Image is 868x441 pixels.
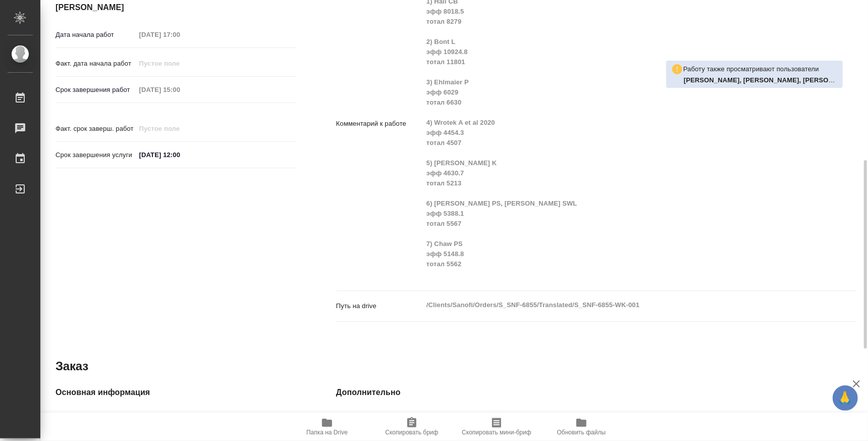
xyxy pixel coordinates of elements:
button: Скопировать бриф [369,413,454,441]
button: Папка на Drive [285,413,369,441]
input: Пустое поле [136,56,224,71]
h4: [PERSON_NAME] [56,2,296,14]
p: Факт. срок заверш. работ [56,124,136,134]
p: Факт. дата начала работ [56,59,136,69]
span: Папка на Drive [306,429,348,436]
p: Путь на drive [336,301,423,311]
input: Пустое поле [136,27,224,42]
h4: Основная информация [56,386,296,399]
p: Срок завершения работ [56,85,136,95]
p: Срок завершения услуги [56,150,136,160]
span: Скопировать мини-бриф [462,429,531,436]
button: Скопировать мини-бриф [454,413,539,441]
button: Обновить файлы [539,413,624,441]
button: 🙏 [833,385,858,411]
input: Пустое поле [136,121,224,136]
h2: Заказ [56,358,88,374]
h4: Дополнительно [336,386,857,399]
span: 🙏 [837,387,854,409]
p: Дата начала работ [56,30,136,40]
input: Пустое поле [136,412,296,427]
span: Скопировать бриф [385,429,438,436]
textarea: /Clients/Sanofi/Orders/S_SNF-6855/Translated/S_SNF-6855-WK-001 [423,297,813,314]
input: Пустое поле [423,412,813,427]
p: Комментарий к работе [336,119,423,129]
input: ✎ Введи что-нибудь [136,148,224,162]
span: Обновить файлы [557,429,606,436]
input: Пустое поле [136,82,224,97]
